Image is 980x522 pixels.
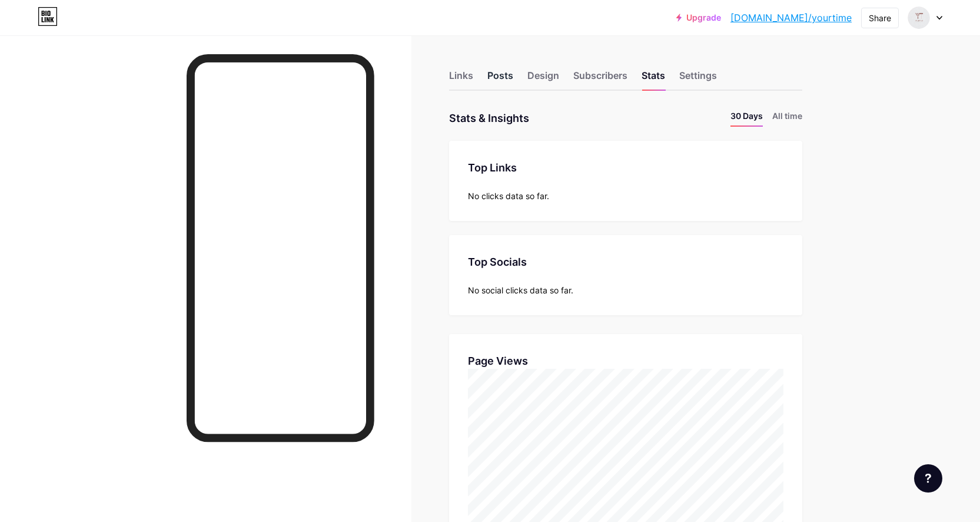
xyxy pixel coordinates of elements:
[468,160,783,176] div: Top Links
[869,12,891,24] div: Share
[676,13,721,22] a: Upgrade
[527,68,559,90] div: Design
[908,6,930,29] img: yourtime
[642,68,665,90] div: Stats
[573,68,627,90] div: Subscribers
[468,254,783,270] div: Top Socials
[730,110,763,127] li: 30 Days
[772,110,802,127] li: All time
[487,68,513,90] div: Posts
[730,11,852,25] a: [DOMAIN_NAME]/yourtime
[468,284,783,296] div: No social clicks data so far.
[468,353,783,369] div: Page Views
[449,110,529,127] div: Stats & Insights
[468,190,783,202] div: No clicks data so far.
[679,68,717,90] div: Settings
[449,68,473,90] div: Links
